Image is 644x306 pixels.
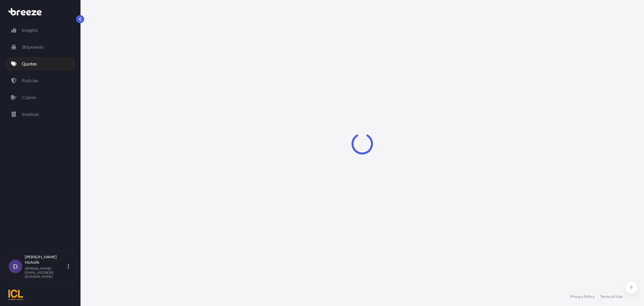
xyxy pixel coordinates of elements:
a: Invoices [6,107,75,121]
p: Claims [22,94,36,101]
a: Terms of Use [600,294,623,299]
a: Shipments [6,40,75,54]
a: Privacy Policy [570,294,595,299]
p: Policies [22,77,38,84]
img: organization-logo [8,290,23,300]
p: [PERSON_NAME] Nicholls [25,254,66,265]
p: Shipments [22,44,44,50]
span: D [13,263,18,270]
a: Claims [6,91,75,104]
a: Insights [6,24,75,37]
a: Quotes [6,57,75,71]
a: Policies [6,74,75,87]
p: Quotes [22,60,37,67]
p: Invoices [22,111,39,118]
p: [PERSON_NAME][EMAIL_ADDRESS][DOMAIN_NAME] [25,266,66,278]
p: Insights [22,27,38,34]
